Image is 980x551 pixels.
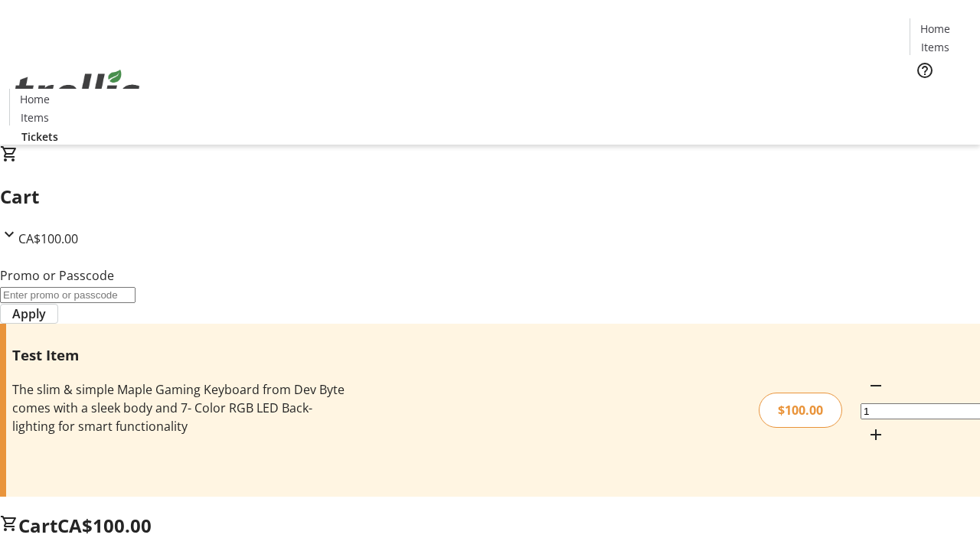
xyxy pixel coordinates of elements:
span: Apply [12,305,46,323]
span: Home [920,21,950,37]
span: CA$100.00 [18,230,78,247]
span: CA$100.00 [57,513,152,538]
span: Home [20,91,50,107]
span: Tickets [922,89,959,105]
button: Help [910,55,940,86]
button: Increment by one [861,419,891,450]
img: Orient E2E Organization AshOsQzoDu's Logo [9,53,145,129]
a: Items [10,109,59,126]
a: Home [910,21,959,37]
span: Items [921,39,949,55]
span: Items [21,109,49,126]
h3: Test Item [12,344,347,366]
div: The slim & simple Maple Gaming Keyboard from Dev Byte comes with a sleek body and 7- Color RGB LE... [12,380,347,435]
span: Tickets [21,129,58,145]
div: $100.00 [759,393,842,428]
a: Tickets [9,129,70,145]
a: Items [910,39,959,55]
a: Home [10,91,59,107]
button: Decrement by one [861,370,891,401]
a: Tickets [910,89,971,105]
